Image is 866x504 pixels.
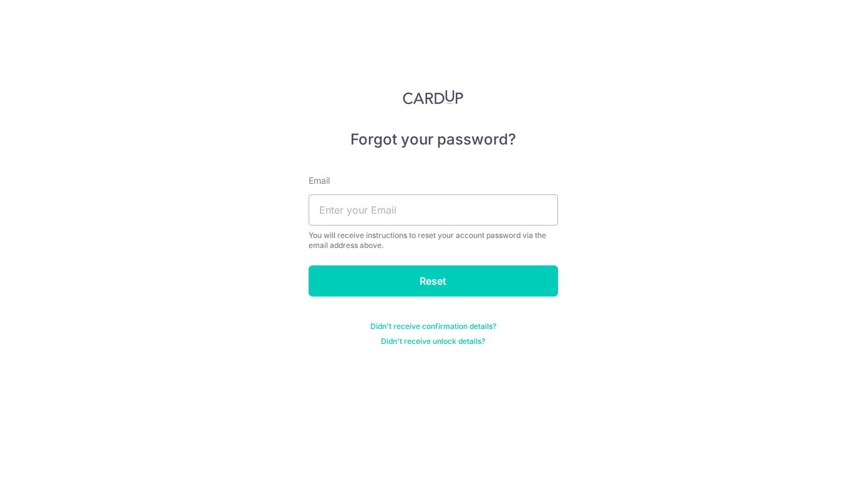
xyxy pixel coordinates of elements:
[381,336,485,346] a: Didn't receive unlock details?
[309,174,330,187] label: Email
[370,321,496,331] a: Didn't receive confirmation details?
[309,194,558,226] input: Enter your Email
[403,90,464,105] img: CardUp Logo
[309,265,558,297] input: Reset
[309,231,558,250] div: You will receive instructions to reset your account password via the email address above.
[309,130,558,150] h5: Forgot your password?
